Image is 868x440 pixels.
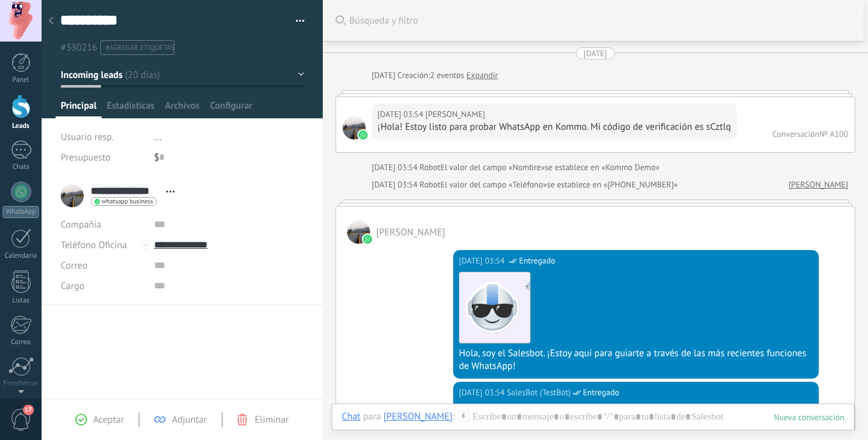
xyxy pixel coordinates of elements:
[459,347,813,373] div: Hola, soy el Salesbot. ¡Estoy aquí para guiarte a través de las más recientes funciones de WhatsApp!
[210,100,252,118] span: Configurar
[154,147,304,168] div: $
[519,255,555,267] span: Entregado
[165,100,199,118] span: Archivos
[507,386,571,399] span: SalesBot (TestBot)
[61,276,144,296] div: Cargo
[3,297,40,305] div: Listas
[583,386,619,399] span: Entregado
[105,43,174,52] span: #agregar etiquetas
[61,214,144,235] div: Compañía
[789,178,848,191] a: [PERSON_NAME]
[420,162,440,173] span: Robot
[61,42,97,54] span: #330216
[3,206,39,218] div: WhatsApp
[547,178,678,191] span: se establece en «[PHONE_NUMBER]»
[102,198,153,205] span: whatsapp business
[61,260,88,272] span: Correo
[440,161,545,174] span: El valor del campo «Nombre»
[93,414,124,426] span: Aceptar
[3,76,40,84] div: Panel
[584,47,607,59] div: [DATE]
[372,69,498,82] div: Creación:
[372,178,420,191] div: [DATE] 03:54
[3,163,40,171] div: Chats
[430,69,464,82] span: 2 eventos
[3,338,40,347] div: Correo
[453,411,454,423] span: :
[772,129,819,139] div: Conversación
[372,69,398,82] div: [DATE]
[61,152,111,164] span: Presupuesto
[350,15,851,27] span: Búsqueda y filtro
[254,414,288,426] span: Eliminar
[372,161,420,174] div: [DATE] 03:54
[61,255,88,276] button: Correo
[545,161,659,174] span: se establece en «Kommo Demo»
[384,411,453,422] div: Emilio Martinez
[61,131,114,143] span: Usuario resp.
[107,100,155,118] span: Estadísticas
[459,255,507,267] div: [DATE] 03:54
[347,221,370,244] span: Emilio Martinez
[61,235,127,255] button: Teléfono Oficina
[440,178,547,191] span: El valor del campo «Teléfono»
[61,100,97,118] span: Principal
[3,252,40,260] div: Calendario
[359,130,368,139] img: waba.svg
[172,414,207,426] span: Adjuntar
[378,108,426,121] div: [DATE] 03:54
[378,121,731,134] div: ¡Hola! Estoy listo para probar WhatsApp en Kommo. Mi código de verificación es sCztlq
[376,226,446,239] span: Emilio Martinez
[61,281,84,291] span: Cargo
[459,386,507,399] div: [DATE] 03:54
[460,272,530,343] img: 183.png
[61,147,144,168] div: Presupuesto
[154,131,162,143] span: ...
[23,405,34,415] span: 17
[363,411,381,423] span: para
[819,129,848,139] div: № A100
[426,108,485,121] span: Emilio Martinez
[420,179,440,190] span: Robot
[3,122,40,130] div: Leads
[467,69,498,82] a: Expandir
[363,235,372,244] img: waba.svg
[61,127,144,147] div: Usuario resp.
[61,239,127,251] span: Teléfono Oficina
[343,116,366,139] span: Emilio Martinez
